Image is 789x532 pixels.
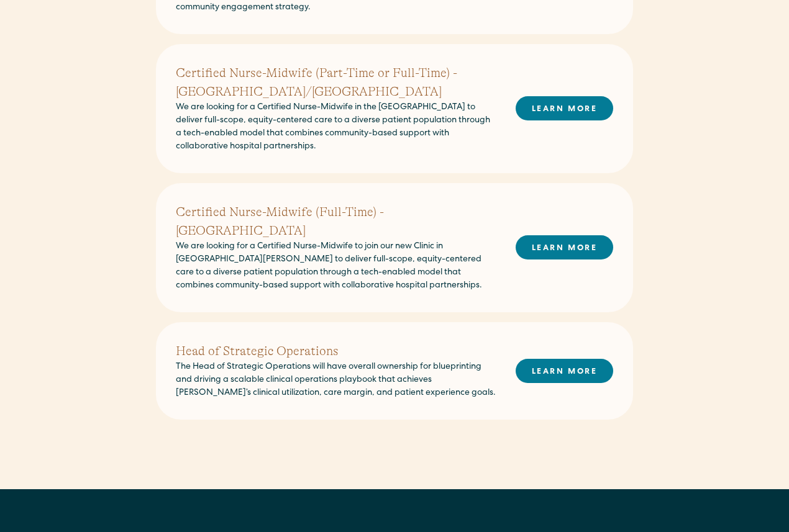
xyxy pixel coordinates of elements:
[516,235,613,259] a: LEARN MORE
[176,203,496,240] h2: Certified Nurse-Midwife (Full-Time) - [GEOGRAPHIC_DATA]
[516,359,613,383] a: LEARN MORE
[176,361,496,400] p: The Head of Strategic Operations will have overall ownership for blueprinting and driving a scala...
[176,64,496,101] h2: Certified Nurse-Midwife (Part-Time or Full-Time) - [GEOGRAPHIC_DATA]/[GEOGRAPHIC_DATA]
[176,240,496,292] p: We are looking for a Certified Nurse-Midwife to join our new Clinic in [GEOGRAPHIC_DATA][PERSON_N...
[176,342,496,361] h2: Head of Strategic Operations
[516,96,613,120] a: LEARN MORE
[176,101,496,153] p: We are looking for a Certified Nurse-Midwife in the [GEOGRAPHIC_DATA] to deliver full-scope, equi...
